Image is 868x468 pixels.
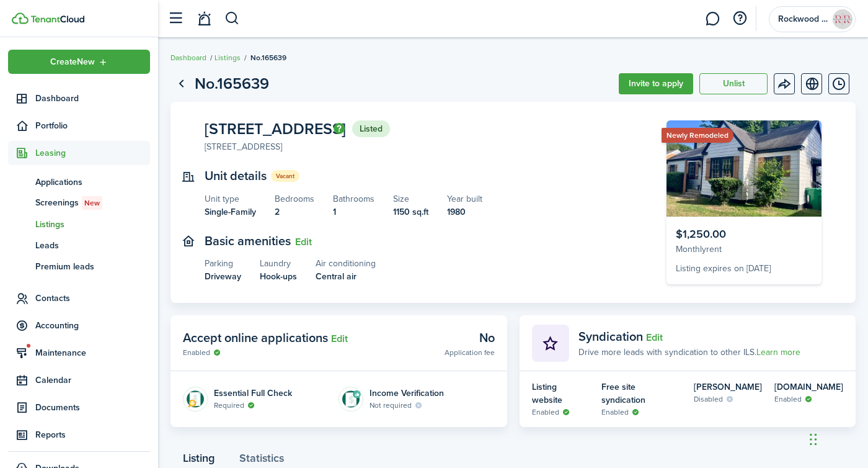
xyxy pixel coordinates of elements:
button: Invite to apply [619,73,693,94]
div: Income Verification [370,387,444,400]
span: Premium leads [35,260,150,273]
span: Syndication [578,327,643,346]
div: Listing expires on [DATE] [676,262,812,275]
button: Search [224,8,240,29]
span: Leads [35,239,150,252]
listing-view-item-description: Hook-ups [260,270,297,283]
a: Go back [170,73,192,94]
span: Leasing [35,146,150,160]
span: [STREET_ADDRESS] [205,121,346,137]
listing-view-item-description: Driveway [205,270,241,283]
div: [PERSON_NAME] [694,380,762,394]
div: Essential Full Check [214,387,292,400]
button: Open menu [8,50,150,74]
listing-view-item-title: Air conditioning [316,257,376,270]
div: $1,250.00 [676,226,812,243]
listing-view-item-indicator: Application fee [445,347,495,358]
img: Income Verification [339,387,363,412]
a: Leads [8,235,150,256]
span: New [84,197,100,209]
listing-view-item-description: 2 [275,205,314,218]
img: Rockwood Rentals [833,9,852,29]
span: Portfolio [35,119,150,132]
a: Reports [8,423,150,447]
listing-view-item-title: Unit type [205,192,256,205]
a: Listings [8,214,150,235]
img: TenantCloud [30,16,84,23]
img: Tenant screening [183,387,208,412]
status: Listed [352,120,390,138]
span: Screenings [35,196,150,210]
img: TenantCloud [12,12,29,24]
listing-view-item-indicator: Enabled [183,347,348,358]
listing-view-item-description: 1980 [447,205,482,218]
a: Premium leads [8,256,150,277]
span: Reports [35,428,150,441]
listing-view-item-indicator: Enabled [774,394,843,405]
span: Calendar [35,374,150,387]
listing-view-item-indicator: Enabled [601,407,681,418]
listing-view-item-indicator: Required [214,400,292,411]
span: Create New [50,58,95,66]
a: Notifications [192,3,216,35]
button: Open menu [774,73,795,94]
listing-view-item-indicator: Enabled [532,407,589,418]
span: Contacts [35,292,150,305]
listing-view-item-indicator: Disabled [694,394,762,405]
span: Maintenance [35,346,150,359]
span: Rockwood Rentals [778,15,828,24]
button: Timeline [828,73,849,94]
listing-view-item-title: Parking [205,257,241,270]
button: Open sidebar [164,7,187,30]
button: Edit [646,332,663,343]
listing-view-item-title: Year built [447,192,482,205]
listing-view-item-title: Size [393,192,428,205]
span: Dashboard [35,92,150,105]
listing-view-item-title: Bathrooms [333,192,374,205]
span: Accounting [35,319,150,332]
button: Edit [295,236,312,248]
div: [DOMAIN_NAME] [774,380,843,394]
span: Applications [35,176,150,189]
span: Listings [35,218,150,231]
a: Dashboard [170,52,206,63]
a: ScreeningsNew [8,192,150,214]
div: Drive more leads with syndication to other ILS. [578,346,800,359]
a: Messaging [701,3,724,35]
a: Learn more [756,346,800,359]
h1: No.165639 [195,72,269,96]
div: No [445,328,495,347]
img: Listing avatar [666,120,821,217]
listing-view-item-description: Central air [316,270,376,283]
div: Listing website [532,380,589,407]
button: Unlist [699,73,768,94]
span: Accept online applications [183,328,328,347]
listing-view-item-description: Single-Family [205,205,256,218]
div: [STREET_ADDRESS] [205,140,282,153]
listing-view-item-description: 1150 sq.ft [393,205,428,218]
a: Listings [215,52,241,63]
listing-view-item-title: Bedrooms [275,192,314,205]
iframe: Chat Widget [806,408,868,468]
div: Monthly rent [676,243,812,256]
text-item: Unit details [205,169,267,183]
div: Free site syndication [601,380,681,407]
button: Edit [331,333,348,344]
ribbon: Newly Remodeled [662,128,733,143]
a: Dashboard [8,86,150,110]
listing-view-item-description: 1 [333,205,374,218]
div: Drag [810,421,817,458]
a: View on website [801,73,822,94]
button: Open resource center [729,8,750,29]
span: Documents [35,401,150,414]
span: No.165639 [250,52,286,63]
status: Vacant [271,170,299,182]
a: Applications [8,171,150,192]
listing-view-item-indicator: Not required [370,400,444,411]
listing-view-item-title: Laundry [260,257,297,270]
text-item: Basic amenities [205,234,291,248]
